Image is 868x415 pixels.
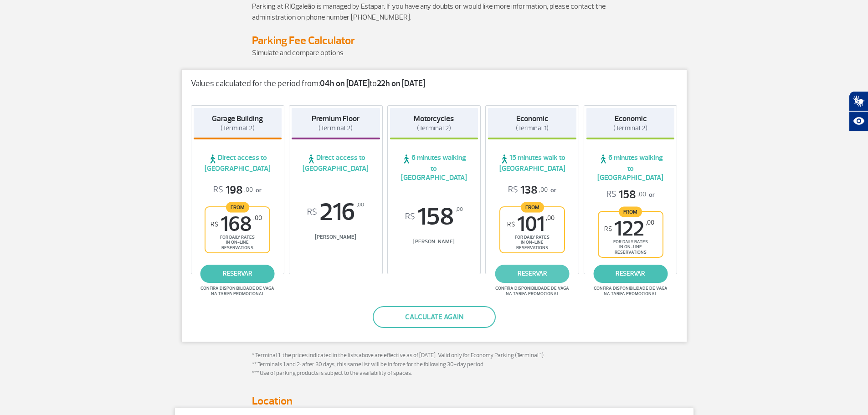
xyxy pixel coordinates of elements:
sup: ,00 [456,205,463,215]
span: 198 [213,183,253,197]
span: 6 minutes walking to [GEOGRAPHIC_DATA] [586,153,675,182]
span: Confira disponibilidade de vaga na tarifa promocional [199,286,276,297]
h4: Parking Fee Calculator [252,34,616,47]
span: (Terminal 1) [516,124,549,133]
button: Abrir tradutor de língua de sinais. [849,91,868,111]
sup: R$ [507,220,515,228]
span: 6 minutes walking to [GEOGRAPHIC_DATA] [390,153,478,182]
span: [PERSON_NAME] [292,234,380,241]
span: From [521,202,544,212]
strong: 22h on [DATE] [377,78,425,89]
sup: R$ [307,207,317,217]
span: Confira disponibilidade de vaga na tarifa promocional [494,286,570,297]
button: Calculate again [373,306,496,328]
h4: Location [252,394,616,408]
strong: 04h on [DATE] [320,78,370,89]
strong: Motorcycles [414,114,454,123]
span: 158 [606,188,646,202]
p: or [213,183,262,197]
sup: ,00 [357,200,364,210]
a: reservar [200,265,275,283]
sup: R$ [604,225,612,233]
p: or [508,183,556,197]
span: [PERSON_NAME] [390,238,478,245]
p: * Terminal 1: the prices indicated in the lists above are effective as of [DATE]. Valid only for ... [252,351,616,387]
sup: R$ [211,220,218,228]
span: (Terminal 2) [613,124,647,133]
sup: R$ [405,212,415,222]
span: From [226,202,249,212]
span: 101 [507,214,555,235]
span: for daily rates in on-line reservations [601,239,660,255]
span: 168 [211,214,262,235]
span: 158 [390,205,478,229]
span: for daily rates in on-line reservations [503,235,562,250]
span: Direct access to [GEOGRAPHIC_DATA] [194,153,282,173]
span: 216 [292,200,380,225]
div: Plugin de acessibilidade da Hand Talk. [849,91,868,131]
button: Abrir recursos assistivos. [849,111,868,131]
span: for daily rates in on-line reservations [208,235,267,250]
strong: Garage Building [212,114,263,123]
p: Values calculated for the period from: to [191,79,678,89]
span: Confira disponibilidade de vaga na tarifa promocional [592,286,669,297]
span: (Terminal 2) [417,124,451,133]
strong: Economic [516,114,548,123]
span: Direct access to [GEOGRAPHIC_DATA] [292,153,380,173]
p: or [606,188,655,202]
span: (Terminal 2) [318,124,353,133]
a: reservar [495,265,570,283]
span: From [619,206,642,217]
sup: ,00 [253,214,262,222]
strong: Economic [615,114,647,123]
span: 122 [604,219,654,239]
p: Parking at RIOgaleão is managed by Estapar. If you have any doubts or would like more information... [252,1,616,23]
a: reservar [593,265,668,283]
span: 15 minutes walk to [GEOGRAPHIC_DATA] [488,153,576,173]
p: Simulate and compare options [252,47,616,58]
sup: ,00 [646,219,654,226]
span: (Terminal 2) [221,124,255,133]
span: 138 [508,183,548,197]
sup: ,00 [546,214,555,222]
strong: Premium Floor [312,114,360,123]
